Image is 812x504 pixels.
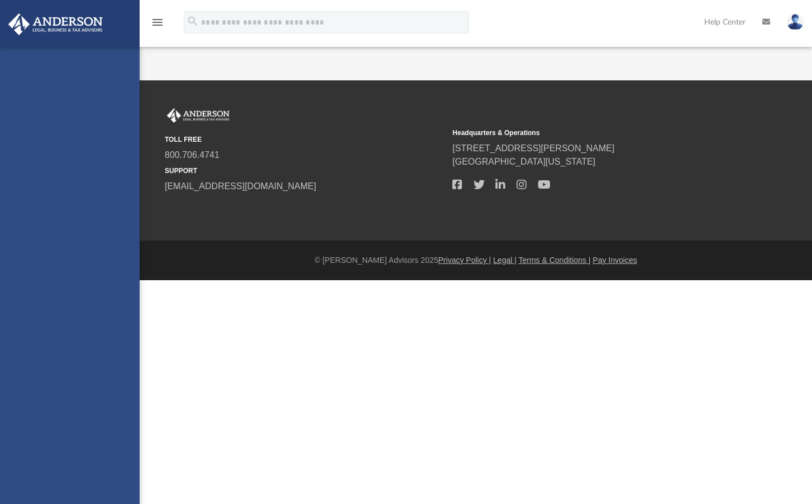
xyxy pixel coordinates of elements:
[165,181,316,191] a: [EMAIL_ADDRESS][DOMAIN_NAME]
[165,135,445,145] small: TOLL FREE
[452,143,614,153] a: [STREET_ADDRESS][PERSON_NAME]
[493,256,517,265] a: Legal |
[165,108,232,123] img: Anderson Advisors Platinum Portal
[151,21,164,29] a: menu
[151,16,164,29] i: menu
[438,256,491,265] a: Privacy Policy |
[165,166,445,176] small: SUPPORT
[593,256,637,265] a: Pay Invoices
[452,128,732,138] small: Headquarters & Operations
[140,255,812,266] div: © [PERSON_NAME] Advisors 2025
[5,13,106,35] img: Anderson Advisors Platinum Portal
[787,14,804,30] img: User Pic
[452,157,595,166] a: [GEOGRAPHIC_DATA][US_STATE]
[187,15,199,27] i: search
[165,150,219,160] a: 800.706.4741
[519,256,591,265] a: Terms & Conditions |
